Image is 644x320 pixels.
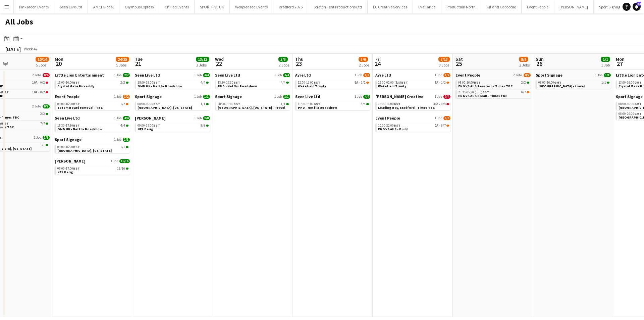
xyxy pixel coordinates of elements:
a: 13:00-16:00BST2/2Crystal Maze Piccadilly [57,80,128,88]
span: 2 Jobs [32,73,41,77]
span: 4/4 [363,95,370,99]
span: 1 Job [355,73,362,77]
span: 1 Job [435,116,442,120]
span: 1/1 [601,57,610,62]
a: Seen Live Ltd1 Job4/4 [55,116,130,121]
div: Seen Live Ltd1 Job4/415:00-18:00BST4/4PHD - Netflix Roadshow [295,94,370,111]
div: Sport Signage1 Job1/108:00-16:00BST1/1[GEOGRAPHIC_DATA], [US_STATE] - Travel [215,94,290,111]
span: 0/4 [446,103,449,105]
span: 1/2 [443,73,450,77]
span: Austin, Texas [138,105,192,110]
div: Ayre Ltd1 Job1/222:00-02:00 (Sat)BST8A•1/2Wakefield Trinity [375,73,450,94]
span: Thu [295,56,304,62]
a: Sport Signage1 Job1/1 [215,94,290,99]
div: • [298,81,369,84]
span: 2/2 [527,82,529,84]
span: GMT [634,111,642,116]
span: 5/6 [359,57,368,62]
div: 5 Jobs [116,62,129,67]
span: 8/8 [206,125,209,127]
span: 1/2 [446,82,449,84]
span: 0/2 [46,82,48,84]
span: 24/25 [116,57,129,62]
span: 08:00-16:00 [378,102,400,106]
span: BST [73,123,80,128]
div: Event People2 Jobs8/908:00-16:00BST2/2ENG VS AUS Reaction - Times TBC23:30-05:30 (Sun)BST6/7ENG V... [455,73,531,100]
span: Austin, Texas [57,148,112,153]
span: Austin, Texas - Travel [218,105,285,110]
span: 2/2 [46,113,48,115]
a: 08:00-16:00BST30A•0/4Loading Bay, Bradford - Times TBC [378,102,449,109]
span: 25 [454,60,463,67]
span: 9/9 [43,104,50,108]
span: 5/5 [278,57,288,62]
span: 1 Job [111,159,118,163]
span: 22:00-02:00 (Sat) [378,81,408,84]
span: Event People [455,73,480,78]
span: Sun [536,56,544,62]
span: 1/1 [46,144,48,146]
a: 15:00-18:00BST4/4OMD UK - Netflix Roadshow [138,80,209,88]
span: 1/2 [366,82,369,84]
div: Seen Live Ltd1 Job4/413:30-17:30BST4/4PHD - Netflix Roadshow [215,73,290,94]
span: 27 [615,60,625,67]
span: 08:00-16:00 [57,102,80,106]
span: 08:00-16:00 [458,81,481,84]
span: 08:00-16:00 [57,145,80,149]
div: Seen Live Ltd1 Job4/413:30-17:30BST4/4OMD UK - Netflix Roadshow [55,116,130,137]
span: 16/16 [117,167,125,170]
span: 4/4 [203,73,210,77]
span: 16/16 [126,168,128,170]
span: 08:00-16:00 [619,102,642,106]
span: 1/1 [601,81,606,84]
span: BST [2,121,9,126]
a: 15:00-18:00BST4/4PHD - Netflix Roadshow [298,102,369,109]
span: 13:00-16:00 [57,81,80,84]
a: 13:30-17:30BST4/4PHD - Netflix Roadshow [218,80,289,88]
button: Event People [522,0,554,13]
a: 09:00-17:00BST16/16NFL Derig [57,166,128,174]
span: BST [153,123,160,128]
span: 1/1 [607,82,609,84]
span: GMT [634,102,642,106]
a: 08:00-16:00BST1/1[GEOGRAPHIC_DATA], [US_STATE] [138,102,209,109]
span: 4/4 [126,125,128,127]
span: 26 [535,60,544,67]
span: 1/1 [283,95,290,99]
span: OMD UK - Netflix Roadshow [57,127,102,131]
a: Sport Signage1 Job1/1 [536,73,611,78]
span: BST [73,80,80,85]
span: 7/7 [40,122,45,125]
span: 4/4 [120,124,125,127]
span: BST [482,90,489,94]
span: Seen Live Ltd [135,73,160,78]
span: Sport Signage [616,94,643,99]
span: 8A [435,81,438,84]
div: 2 Jobs [519,62,530,67]
span: 1/2 [126,103,128,105]
div: Sport Signage1 Job1/108:00-16:00BST1/1[GEOGRAPHIC_DATA], [US_STATE] [55,137,130,158]
span: Sat [455,56,463,62]
span: 1 Job [194,73,202,77]
span: GMT [634,80,642,85]
span: 6/7 [443,116,450,120]
span: BST [153,102,160,106]
span: 20 [54,60,63,67]
span: 15:00-18:00 [298,102,320,106]
span: 8/9 [524,73,531,77]
span: 1/2 [361,81,366,84]
a: 09:00-17:00BST8/8NFL Derig [138,123,209,131]
span: OMD UK - Netflix Roadshow [138,84,182,88]
span: 1 Job [194,116,202,120]
span: Sport Signage [55,137,82,142]
span: 12:00-16:00 [298,81,320,84]
span: 1/1 [281,102,285,106]
button: Chilled Events [159,0,195,13]
span: 1/2 [363,73,370,77]
a: 22:00-02:00 (Sat)BST8A•1/2Wakefield Trinity [378,80,449,88]
a: 08:00-16:00BST2/2ENG VS AUS Reaction - Times TBC [458,80,529,88]
a: 23:30-05:30 (Sun)BST6/7ENG VS AUS Break - Times TBC [458,90,529,98]
span: BST [401,80,408,85]
span: BST [73,102,80,106]
span: Loading Bay, Bradford - Times TBC [378,105,435,110]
